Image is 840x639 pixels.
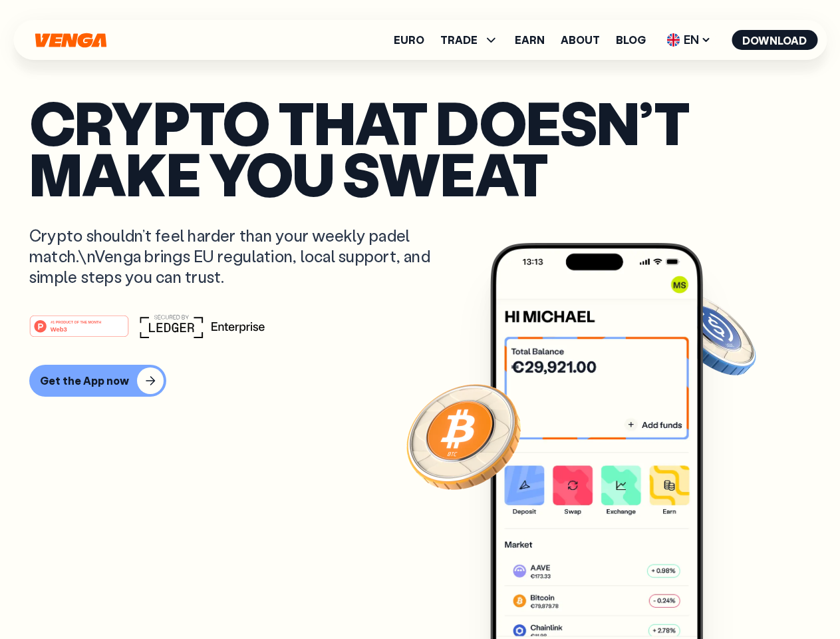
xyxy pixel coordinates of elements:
a: About [561,35,600,45]
a: Get the App now [29,365,811,397]
span: EN [662,29,716,51]
img: Bitcoin [404,376,523,496]
a: Euro [394,35,424,45]
span: TRADE [440,32,499,48]
a: Blog [616,35,646,45]
a: #1 PRODUCT OF THE MONTHWeb3 [29,323,129,340]
tspan: Web3 [51,325,67,332]
button: Download [732,30,817,50]
div: Get the App now [40,374,129,387]
p: Crypto shouldn’t feel harder than your weekly padel match.\nVenga brings EU regulation, local sup... [29,225,450,288]
svg: Home [33,33,108,48]
button: Get the App now [29,365,166,397]
img: USDC coin [663,286,759,382]
p: Crypto that doesn’t make you sweat [29,97,811,198]
img: flag-uk [666,33,680,47]
tspan: #1 PRODUCT OF THE MONTH [51,319,101,323]
a: Earn [515,35,545,45]
span: TRADE [440,35,478,45]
